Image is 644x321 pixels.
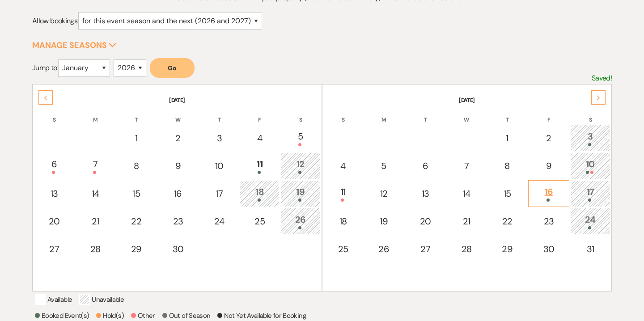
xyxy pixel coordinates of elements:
[405,105,446,124] th: T
[575,130,606,146] div: 3
[157,105,199,124] th: W
[328,242,358,256] div: 25
[121,131,152,145] div: 1
[204,187,234,200] div: 17
[492,187,522,200] div: 15
[38,157,70,174] div: 6
[410,242,441,256] div: 27
[575,242,606,256] div: 31
[34,85,321,104] th: [DATE]
[204,215,234,228] div: 24
[452,159,481,173] div: 7
[35,294,72,305] p: Available
[364,105,404,124] th: M
[447,105,486,124] th: W
[162,242,194,256] div: 30
[533,159,564,173] div: 9
[369,215,399,228] div: 19
[96,310,124,321] p: Hold(s)
[285,157,316,174] div: 12
[121,242,152,256] div: 29
[131,310,155,321] p: Other
[280,105,321,124] th: S
[217,310,305,321] p: Not Yet Available for Booking
[32,63,58,72] span: Jump to:
[121,159,152,173] div: 8
[369,159,399,173] div: 5
[162,187,194,200] div: 16
[76,105,115,124] th: M
[452,242,481,256] div: 28
[328,159,358,173] div: 4
[328,215,358,228] div: 18
[533,131,564,145] div: 2
[38,215,70,228] div: 20
[121,187,152,200] div: 15
[204,159,234,173] div: 10
[80,187,110,200] div: 14
[38,187,70,200] div: 13
[452,215,481,228] div: 21
[162,159,194,173] div: 9
[150,58,195,78] button: Go
[575,185,606,202] div: 17
[121,215,152,228] div: 22
[285,185,316,202] div: 19
[240,105,279,124] th: F
[492,159,522,173] div: 8
[575,213,606,229] div: 24
[285,213,316,229] div: 26
[245,131,274,145] div: 4
[323,105,363,124] th: S
[162,310,211,321] p: Out of Season
[487,105,527,124] th: T
[369,187,399,200] div: 12
[323,85,610,104] th: [DATE]
[592,72,612,84] p: Saved!
[575,157,606,174] div: 10
[452,187,481,200] div: 14
[369,242,399,256] div: 26
[533,215,564,228] div: 23
[116,105,157,124] th: T
[32,41,117,49] button: Manage Seasons
[34,105,75,124] th: S
[570,105,610,124] th: S
[245,185,274,202] div: 18
[410,215,441,228] div: 20
[285,130,316,146] div: 5
[528,105,569,124] th: F
[204,131,234,145] div: 3
[492,131,522,145] div: 1
[162,215,194,228] div: 23
[492,242,522,256] div: 29
[199,105,239,124] th: T
[410,187,441,200] div: 13
[80,157,110,174] div: 7
[32,16,78,25] span: Allow bookings:
[245,157,274,174] div: 11
[492,215,522,228] div: 22
[80,242,110,256] div: 28
[410,159,441,173] div: 6
[79,294,124,305] p: Unavailable
[35,310,89,321] p: Booked Event(s)
[533,185,564,202] div: 16
[328,185,358,202] div: 11
[245,215,274,228] div: 25
[162,131,194,145] div: 2
[80,215,110,228] div: 21
[533,242,564,256] div: 30
[38,242,70,256] div: 27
